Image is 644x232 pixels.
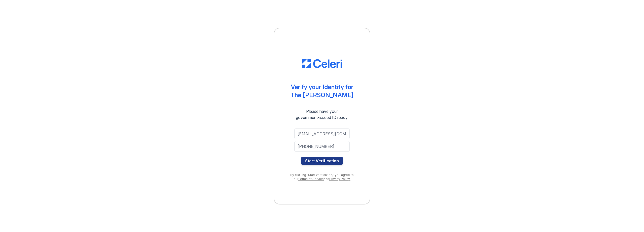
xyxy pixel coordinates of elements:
button: Start Verification [301,157,343,165]
img: CE_Logo_Blue-a8612792a0a2168367f1c8372b55b34899dd931a85d93a1a3d3e32e68fde9ad4.png [302,59,342,68]
input: Phone [294,141,350,152]
div: By clicking "Start Verification," you agree to our and [284,173,360,181]
input: Email [294,128,350,139]
div: Please have your government-issued ID ready. [287,108,357,120]
a: Terms of Service [298,177,324,181]
div: Verify your Identity for The [PERSON_NAME] [291,83,353,99]
a: Privacy Policy. [329,177,350,181]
